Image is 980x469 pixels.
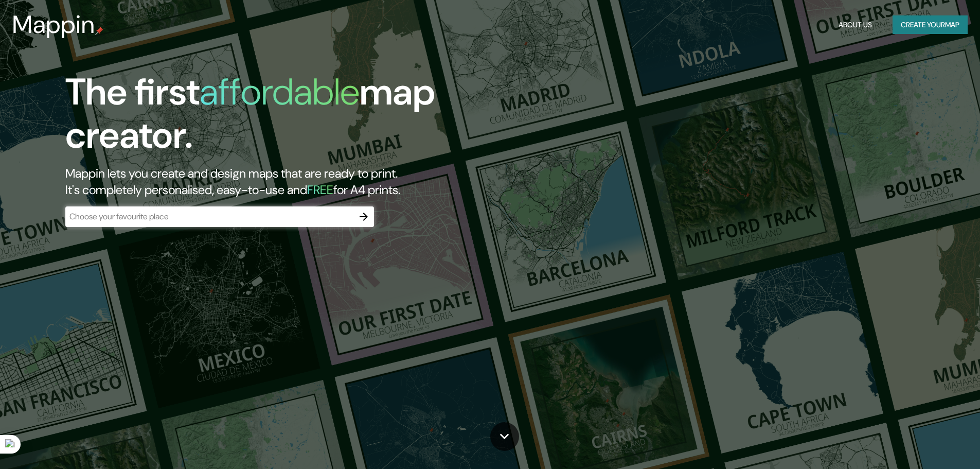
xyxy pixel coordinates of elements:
h5: FREE [307,182,333,198]
img: mappin-pin [95,27,103,35]
h3: Mappin [12,10,95,39]
input: Choose your favourite place [65,211,353,222]
button: About Us [834,15,876,34]
h1: affordable [200,68,360,116]
h2: Mappin lets you create and design maps that are ready to print. It's completely personalised, eas... [65,165,556,198]
button: Create yourmap [893,15,968,34]
h1: The first map creator. [65,71,556,165]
